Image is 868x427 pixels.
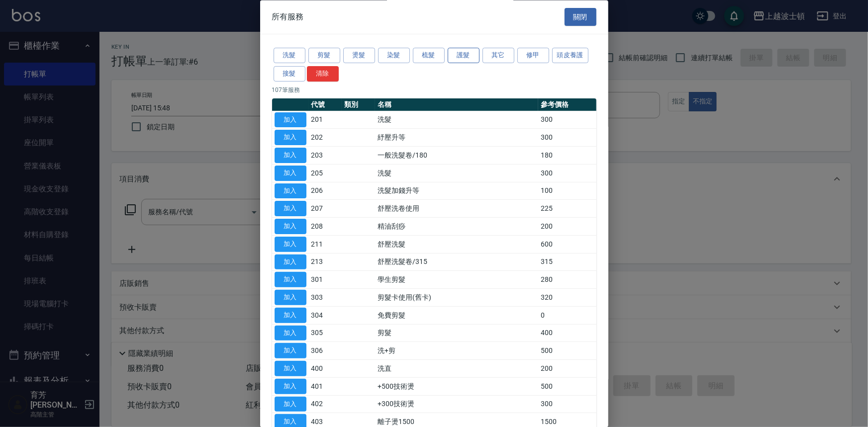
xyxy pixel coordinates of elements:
button: 加入 [275,308,306,323]
td: 213 [309,254,342,271]
td: 300 [538,129,596,147]
button: 加入 [275,201,306,217]
button: 護髮 [448,48,480,64]
td: 201 [309,111,342,129]
button: 梳髮 [413,48,445,64]
td: +500技術燙 [375,378,538,396]
td: 紓壓升等 [375,129,538,147]
td: 200 [538,360,596,378]
td: 600 [538,236,596,254]
td: 320 [538,289,596,307]
button: 加入 [275,219,306,235]
td: 舒壓洗卷使用 [375,200,538,218]
td: 301 [309,271,342,289]
button: 加入 [275,166,306,181]
button: 加入 [275,272,306,288]
span: 所有服務 [272,12,304,22]
td: 400 [538,325,596,342]
td: 500 [538,342,596,360]
td: 300 [538,396,596,414]
button: 加入 [275,148,306,164]
td: 402 [309,396,342,414]
td: 0 [538,307,596,325]
button: 加入 [275,343,306,359]
td: 洗直 [375,360,538,378]
button: 燙髮 [343,48,375,64]
td: 211 [309,236,342,254]
td: 洗髮加錢升等 [375,182,538,200]
td: 280 [538,271,596,289]
button: 染髮 [378,48,410,64]
td: 400 [309,360,342,378]
td: 免費剪髮 [375,307,538,325]
button: 頭皮養護 [552,48,589,64]
button: 加入 [275,183,306,199]
button: 加入 [275,326,306,341]
td: 306 [309,342,342,360]
button: 洗髮 [274,48,305,64]
th: 代號 [309,98,342,111]
th: 參考價格 [538,98,596,111]
td: 300 [538,111,596,129]
td: 205 [309,165,342,182]
button: 關閉 [565,8,596,26]
td: 208 [309,218,342,236]
td: 500 [538,378,596,396]
button: 剪髮 [308,48,340,64]
button: 加入 [275,290,306,306]
td: 剪髮 [375,325,538,342]
td: 203 [309,147,342,165]
button: 修甲 [517,48,549,64]
td: 洗髮 [375,165,538,182]
td: 300 [538,165,596,182]
td: 舒壓洗髮 [375,236,538,254]
button: 加入 [275,237,306,252]
button: 加入 [275,130,306,146]
button: 加入 [275,397,306,412]
td: 401 [309,378,342,396]
td: 一般洗髮卷/180 [375,147,538,165]
td: 315 [538,254,596,271]
th: 名稱 [375,98,538,111]
td: 202 [309,129,342,147]
td: 學生剪髮 [375,271,538,289]
button: 加入 [275,255,306,270]
td: 洗+剪 [375,342,538,360]
td: 舒壓洗髮卷/315 [375,254,538,271]
td: 精油刮痧 [375,218,538,236]
td: 100 [538,182,596,200]
p: 107 筆服務 [272,85,596,94]
td: 305 [309,325,342,342]
td: 剪髮卡使用(舊卡) [375,289,538,307]
td: 225 [538,200,596,218]
td: 207 [309,200,342,218]
th: 類別 [342,98,375,111]
td: 304 [309,307,342,325]
button: 加入 [275,379,306,394]
td: 180 [538,147,596,165]
td: 200 [538,218,596,236]
button: 接髮 [274,66,305,82]
td: 206 [309,182,342,200]
td: +300技術燙 [375,396,538,414]
button: 加入 [275,361,306,377]
button: 加入 [275,112,306,128]
button: 清除 [307,66,339,82]
td: 洗髮 [375,111,538,129]
button: 其它 [482,48,514,64]
td: 303 [309,289,342,307]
